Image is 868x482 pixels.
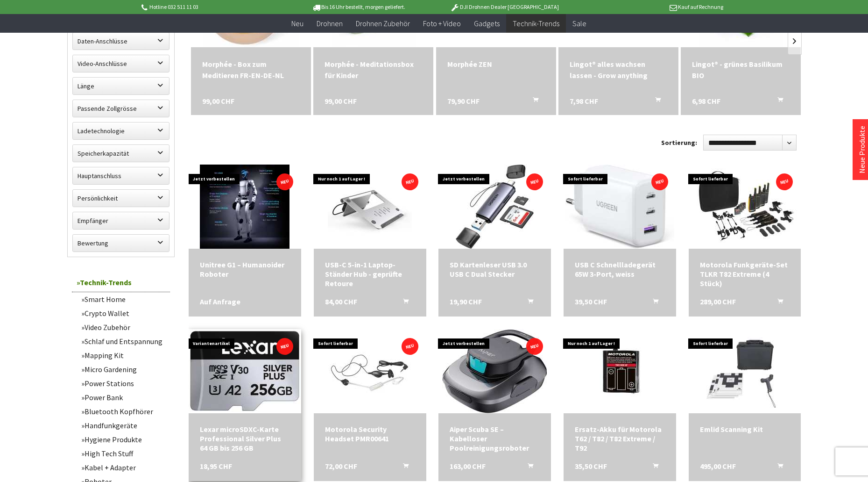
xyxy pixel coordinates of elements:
[73,33,169,50] label: Daten-Anschlüsse
[700,461,736,471] span: 495,00 CHF
[450,461,486,471] span: 163,00 CHF
[200,260,290,279] a: Unitree G1 – Humanoider Roboter Auf Anfrage
[325,424,415,443] div: Motorola Security Headset PMR00641
[349,14,416,33] a: Drohnen Zubehör
[692,95,720,107] span: 6,98 CHF
[450,260,540,279] a: SD Kartenleser USB 3.0 USB C Dual Stecker 19,90 CHF In den Warenkorb
[447,95,480,107] span: 79,90 CHF
[572,19,586,28] span: Sale
[200,424,290,453] div: Lexar microSDXC-Karte Professional Silver Plus 64 GB bis 256 GB
[516,297,539,309] button: In den Warenkorb
[72,273,170,292] a: Technik-Trends
[77,362,170,376] a: Micro Gardening
[570,58,667,81] div: Lingot® alles wachsen lassen - Grow anything
[522,95,544,108] button: In den Warenkorb
[578,1,723,13] p: Kauf auf Rechnung
[314,329,426,413] img: Motorola Security Headset PMR00641
[73,167,169,184] label: Hauptanschluss
[700,260,790,288] div: Motorola Funkgeräte-Set TLKR T82 Extreme (4 Stück)
[325,260,415,288] a: USB-C 5-in-1 Laptop-Ständer Hub - geprüfte Retoure 84,00 CHF In den Warenkorb
[700,424,790,434] a: Emlid Scanning Kit 495,00 CHF In den Warenkorb
[189,329,301,413] img: Lexar microSDXC-Karte Professional Silver Plus 64 GB bis 256 GB
[703,329,787,413] img: Emlid Scanning Kit
[77,404,170,418] a: Bluetooth Kopfhörer
[325,297,357,306] span: 84,00 CHF
[77,390,170,404] a: Power Bank
[325,260,415,288] div: USB-C 5-in-1 Laptop-Ständer Hub - geprüfte Retoure
[565,165,674,249] img: USB C Schnellladegerät 65W 3-Port, weiss
[575,260,665,279] div: USB C Schnellladegerät 65W 3-Port, weiss
[700,297,736,306] span: 289,00 CHF
[73,212,169,229] label: Empfänger
[700,424,790,434] div: Emlid Scanning Kit
[77,418,170,432] a: Handfunkgeräte
[77,334,170,348] a: Schlaf und Entspannung
[570,58,667,81] a: Lingot® alles wachsen lassen - Grow anything 7,98 CHF In den Warenkorb
[857,126,867,173] a: Neue Produkte
[516,461,539,474] button: In den Warenkorb
[566,14,593,33] a: Sale
[200,297,240,306] span: Auf Anfrage
[474,19,500,28] span: Gadgets
[77,348,170,362] a: Mapping Kit
[392,461,414,474] button: In den Warenkorb
[570,95,598,107] span: 7,98 CHF
[310,14,349,33] a: Drohnen
[442,329,547,413] img: Aiper Scuba SE – Kabelloser Poolreinigungsroboter
[73,145,169,162] label: Speicherkapazität
[77,432,170,446] a: Hygiene Produkte
[202,58,300,81] div: Morphée - Box zum Meditieren FR-EN-DE-NL
[325,424,415,443] a: Motorola Security Headset PMR00641 72,00 CHF In den Warenkorb
[431,1,577,13] p: DJI Drohnen Dealer [GEOGRAPHIC_DATA]
[642,297,664,309] button: In den Warenkorb
[513,19,559,28] span: Technik-Trends
[416,14,467,33] a: Foto + Video
[506,14,566,33] a: Technik-Trends
[200,461,232,471] span: 18,95 CHF
[447,58,545,70] a: Morphée ZEN 79,90 CHF In den Warenkorb
[325,58,422,81] div: Morphée - Meditationsbox für Kinder
[575,260,665,279] a: USB C Schnellladegerät 65W 3-Port, weiss 39,50 CHF In den Warenkorb
[77,320,170,334] a: Video Zubehör
[644,95,666,108] button: In den Warenkorb
[77,376,170,390] a: Power Stations
[575,297,607,306] span: 39,50 CHF
[200,260,290,279] div: Unitree G1 – Humanoider Roboter
[202,95,234,107] span: 99,00 CHF
[73,78,169,94] label: Länge
[73,190,169,207] label: Persönlichkeit
[200,165,289,249] img: Unitree G1 – Humanoider Roboter
[73,55,169,72] label: Video-Anschlüsse
[73,235,169,252] label: Bewertung
[200,424,290,453] a: Lexar microSDXC-Karte Professional Silver Plus 64 GB bis 256 GB 18,95 CHF
[575,461,607,471] span: 35,50 CHF
[467,14,506,33] a: Gadgets
[286,1,431,13] p: Bis 16 Uhr bestellt, morgen geliefert.
[77,306,170,320] a: Crypto Wallet
[392,297,414,309] button: In den Warenkorb
[291,19,303,28] span: Neu
[575,424,665,453] a: Ersatz-Akku für Motorola T62 / T82 / T82 Extreme / T92 35,50 CHF In den Warenkorb
[328,165,412,249] img: USB-C 5-in-1 Laptop-Ständer Hub - geprüfte Retoure
[447,58,545,70] div: Morphée ZEN
[578,329,662,413] img: Ersatz-Akku für Motorola T62 / T82 / T82 Extreme / T92
[325,95,357,107] span: 99,00 CHF
[700,260,790,288] a: Motorola Funkgeräte-Set TLKR T82 Extreme (4 Stück) 289,00 CHF In den Warenkorb
[661,135,697,150] label: Sortierung:
[325,58,422,81] a: Morphée - Meditationsbox für Kinder 99,00 CHF
[285,14,310,33] a: Neu
[766,461,789,474] button: In den Warenkorb
[73,122,169,139] label: Ladetechnologie
[77,446,170,460] a: High Tech Stuff
[356,19,410,28] span: Drohnen Zubehör
[689,165,801,249] img: Motorola Funkgeräte-Set TLKR T82 Extreme (4 Stück)
[456,165,534,249] img: SD Kartenleser USB 3.0 USB C Dual Stecker
[450,424,540,453] a: Aiper Scuba SE – Kabelloser Poolreinigungsroboter 163,00 CHF In den Warenkorb
[692,58,790,81] div: Lingot® - grünes Basilikum BIO
[766,297,789,309] button: In den Warenkorb
[575,424,665,453] div: Ersatz-Akku für Motorola T62 / T82 / T82 Extreme / T92
[692,58,790,81] a: Lingot® - grünes Basilikum BIO 6,98 CHF In den Warenkorb
[77,292,170,306] a: Smart Home
[73,100,169,117] label: Passende Zollgrösse
[766,95,789,108] button: In den Warenkorb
